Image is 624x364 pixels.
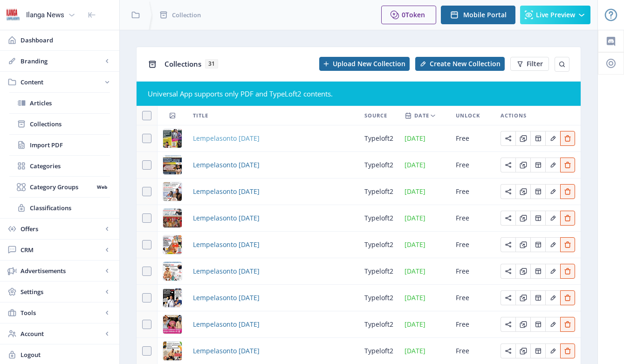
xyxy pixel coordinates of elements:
a: Edit page [545,186,560,195]
a: Lempelasonto [DATE] [193,266,260,277]
td: Free [450,232,495,258]
nb-badge: Web [94,182,110,192]
td: [DATE] [399,205,450,232]
span: Offers [21,224,103,234]
span: Account [21,329,103,338]
a: Edit page [530,346,545,355]
td: [DATE] [399,125,450,152]
a: Lempelasonto [DATE] [193,159,260,171]
span: Upload New Collection [333,60,405,68]
a: Edit page [501,186,515,195]
a: Edit page [515,133,530,142]
a: Edit page [530,186,545,195]
td: Free [450,311,495,338]
a: New page [410,57,505,71]
span: Lempelasonto [DATE] [193,186,260,197]
span: Content [21,77,103,87]
span: Branding [21,56,103,66]
a: Edit page [545,346,560,355]
a: Edit page [501,346,515,355]
button: Upload New Collection [319,57,410,71]
a: Edit page [530,133,545,142]
td: typeloft2 [359,152,399,179]
td: Free [450,258,495,285]
a: Edit page [560,319,575,328]
span: Collections [30,119,110,129]
a: Edit page [515,186,530,195]
span: Tools [21,308,103,317]
span: 31 [205,59,218,69]
a: Edit page [545,213,560,222]
span: Date [414,110,429,121]
a: Lempelasonto [DATE] [193,292,260,303]
a: Collections [9,114,110,134]
td: [DATE] [399,285,450,311]
a: Edit page [545,240,560,248]
a: Edit page [545,319,560,328]
button: 0Token [381,6,436,24]
td: [DATE] [399,311,450,338]
img: 12930f30-cf27-4aaf-a617-f8d9086ac69e.png [163,262,182,281]
a: Edit page [560,293,575,302]
td: Free [450,179,495,205]
td: Free [450,205,495,232]
img: a4c03371-44fd-4226-b903-8c083b6b22bc.png [163,182,182,201]
span: Source [364,110,387,121]
a: Edit page [560,346,575,355]
span: Mobile Portal [463,11,507,19]
a: Edit page [515,319,530,328]
a: Edit page [515,266,530,275]
button: Mobile Portal [441,6,515,24]
a: Edit page [515,213,530,222]
a: Lempelasonto [DATE] [193,239,260,250]
a: Edit page [501,213,515,222]
span: Token [405,10,425,19]
a: Edit page [515,160,530,169]
a: Edit page [560,266,575,275]
span: Category Groups [30,182,94,192]
a: Edit page [530,240,545,248]
span: Collections [165,59,201,69]
span: Classifications [30,203,110,213]
div: Ilanga News [26,5,64,25]
td: [DATE] [399,258,450,285]
a: Edit page [560,186,575,195]
span: Create New Collection [430,60,501,68]
button: Live Preview [520,6,590,24]
img: ab7e9a0c-5163-492b-b06b-69384e2f9403.png [163,156,182,174]
a: Lempelasonto [DATE] [193,133,260,144]
a: Category GroupsWeb [9,177,110,197]
a: Categories [9,156,110,176]
span: Dashboard [21,35,112,45]
a: Edit page [501,240,515,248]
span: Lempelasonto [DATE] [193,345,260,357]
a: Edit page [501,133,515,142]
img: b9afea72-6060-4ed0-ae17-54b7a7a1517f.png [163,342,182,360]
img: 2f13ed05-c29b-4aa9-922b-f879b2b02e70.png [163,129,182,148]
td: typeloft2 [359,285,399,311]
a: Edit page [515,293,530,302]
td: typeloft2 [359,258,399,285]
a: Edit page [530,266,545,275]
a: Edit page [501,293,515,302]
a: Edit page [530,319,545,328]
span: Import PDF [30,140,110,150]
div: Universal App supports only PDF and TypeLoft2 contents. [148,89,569,98]
img: 5518c08a-f03d-44bf-9a76-b3f0c23d06ab.png [163,288,182,307]
span: Filter [527,60,543,68]
a: Lempelasonto [DATE] [193,319,260,330]
img: 6e32966d-d278-493e-af78-9af65f0c2223.png [6,7,21,22]
a: Edit page [501,266,515,275]
span: Articles [30,98,110,108]
a: Edit page [545,266,560,275]
td: Free [450,152,495,179]
a: Edit page [501,160,515,169]
img: 2db0207b-7306-4d35-8e50-94855834bfc2.png [163,235,182,254]
td: [DATE] [399,179,450,205]
a: Edit page [560,160,575,169]
a: Articles [9,93,110,113]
